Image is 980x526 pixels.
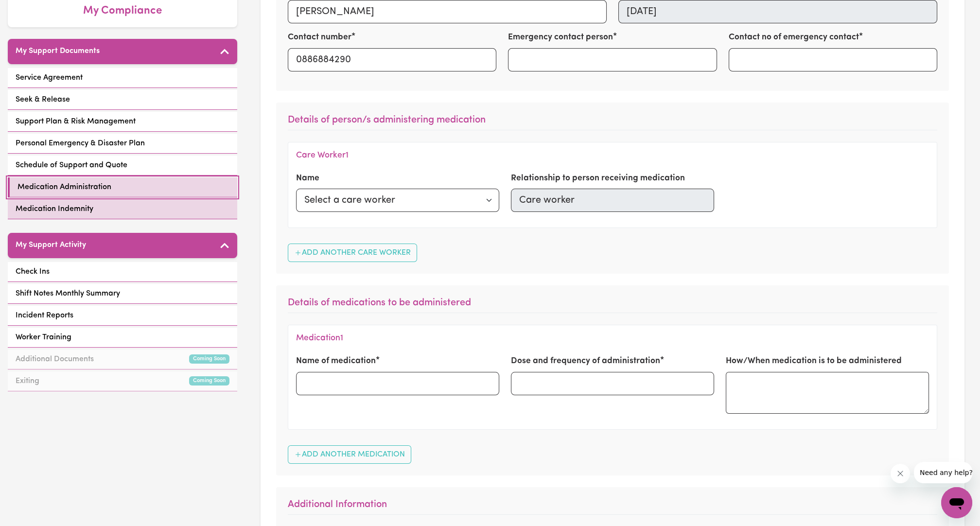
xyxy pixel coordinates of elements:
span: Medication Indemnity [16,203,93,215]
span: Support Plan & Risk Management [16,116,136,127]
h5: My Support Documents [16,47,100,56]
a: Incident Reports [8,306,237,326]
a: Additional DocumentsComing Soon [8,350,237,369]
a: Worker Training [8,328,237,348]
iframe: Button to launch messaging window [941,487,972,518]
span: Worker Training [16,332,71,343]
label: Name of medication [296,355,376,368]
span: Need any help? [6,7,59,15]
a: Service Agreement [8,68,237,88]
a: Personal Emergency & Disaster Plan [8,134,237,154]
span: Incident Reports [16,310,73,321]
button: My Support Activity [8,233,237,258]
label: Emergency contact person [508,31,613,44]
a: Shift Notes Monthly Summary [8,284,237,304]
span: Medication Administration [17,181,111,193]
span: Personal Emergency & Disaster Plan [16,138,145,149]
a: ExitingComing Soon [8,371,237,391]
a: Medication Administration [8,177,237,197]
label: Contact number [288,31,351,44]
a: Schedule of Support and Quote [8,156,237,175]
span: Seek & Release [16,94,70,105]
label: Relationship to person receiving medication [511,172,685,185]
h3: Details of medications to be administered [288,297,937,313]
button: My Support Documents [8,39,237,64]
span: Additional Documents [16,353,94,365]
span: Check Ins [16,266,50,278]
button: Add Another Care Worker [288,244,417,262]
label: How/When medication is to be administered [726,355,902,368]
iframe: Close message [891,464,910,483]
label: Name [296,172,319,185]
h3: Additional Information [288,499,937,515]
small: Coming Soon [189,354,229,364]
span: Exiting [16,375,39,387]
a: Support Plan & Risk Management [8,112,237,132]
h5: My Support Activity [16,241,86,250]
button: Add Another Medication [288,445,411,464]
span: Shift Notes Monthly Summary [16,288,120,299]
h3: Details of person/s administering medication [288,114,937,130]
a: Check Ins [8,262,237,282]
a: Medication Indemnity [8,199,237,219]
iframe: Message from company [914,462,972,483]
h4: Care Worker 1 [296,150,349,160]
h4: Medication 1 [296,333,343,343]
a: Seek & Release [8,90,237,110]
small: Coming Soon [189,376,229,386]
label: Dose and frequency of administration [511,355,660,368]
label: Contact no of emergency contact [729,31,859,44]
span: Service Agreement [16,72,83,84]
span: Schedule of Support and Quote [16,159,127,171]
